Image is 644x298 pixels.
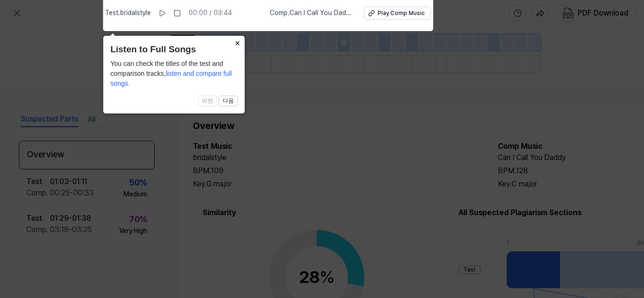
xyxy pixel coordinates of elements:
[219,96,238,107] button: 다음
[364,7,431,20] button: Play Comp Music
[270,8,353,18] span: Comp . Can I Call You Daddy
[105,8,151,18] span: Test . bridalstyle
[110,43,238,56] header: Listen to Full Songs
[189,8,232,18] div: 00:00 / 03:44
[110,59,238,89] div: You can check the titles of the test and comparison tracks,
[110,70,232,87] span: listen and compare full songs.
[230,36,245,49] button: Close
[378,9,425,17] div: Play Comp Music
